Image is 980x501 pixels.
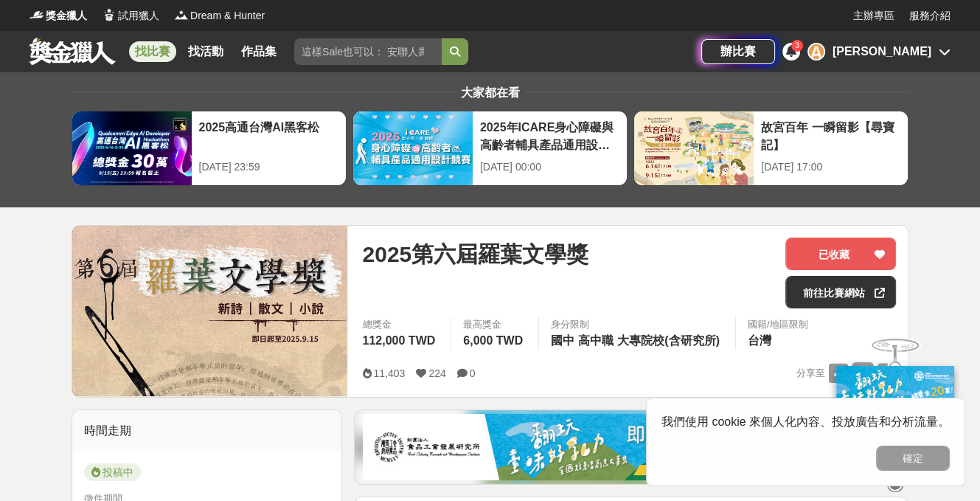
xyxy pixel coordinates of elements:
a: 服務介紹 [909,8,951,24]
a: 2025年ICARE身心障礙與高齡者輔具產品通用設計競賽[DATE] 00:00 [352,111,628,186]
div: [PERSON_NAME] [833,43,931,61]
a: LogoDream & Hunter [174,8,265,24]
span: 分享至 [796,362,824,384]
span: 我們使用 cookie 來個人化內容、投放廣告和分析流量。 [661,415,950,428]
button: 已收藏 [785,238,896,270]
span: 大專院校(含研究所) [617,334,720,347]
div: A [807,43,825,61]
a: 2025高通台灣AI黑客松[DATE] 23:59 [72,111,347,186]
a: 作品集 [235,41,282,62]
button: 確定 [876,446,950,471]
div: 國籍/地區限制 [748,317,808,332]
span: 6,000 TWD [463,334,523,347]
div: [DATE] 17:00 [761,159,900,175]
span: 高中職 [578,334,614,347]
a: 找活動 [182,41,229,62]
span: 11,403 [373,367,405,379]
img: Logo [29,7,44,22]
div: 2025年ICARE身心障礙與高齡者輔具產品通用設計競賽 [480,119,619,152]
span: 112,000 TWD [362,334,435,347]
span: 獎金獵人 [46,8,87,24]
div: 時間走期 [72,410,342,452]
div: 故宮百年 一瞬留影【尋寶記】 [761,119,900,152]
span: 2025第六屆羅葉文學獎 [362,238,588,271]
div: [DATE] 00:00 [480,159,619,175]
span: 0 [470,367,476,379]
span: Dream & Hunter [190,8,265,24]
a: 主辦專區 [853,8,894,24]
img: Logo [102,7,117,22]
div: 身分限制 [551,317,723,332]
span: 3 [795,41,799,49]
span: 大家都在看 [457,86,524,99]
a: 故宮百年 一瞬留影【尋寶記】[DATE] 17:00 [633,111,908,186]
a: 找比賽 [129,41,176,62]
a: 前往比賽網站 [785,276,896,308]
span: 最高獎金 [463,317,527,332]
img: Cover Image [72,226,348,396]
a: 辦比賽 [701,39,775,64]
span: 224 [428,367,445,379]
a: Logo試用獵人 [102,8,159,24]
span: 總獎金 [362,317,439,332]
div: [DATE] 23:59 [199,159,338,175]
div: 2025高通台灣AI黑客松 [199,119,338,152]
span: 台灣 [748,334,771,347]
img: b0ef2173-5a9d-47ad-b0e3-de335e335c0a.jpg [363,414,900,480]
img: Logo [174,7,189,22]
img: ff197300-f8ee-455f-a0ae-06a3645bc375.jpg [836,366,954,464]
span: 投稿中 [84,463,141,481]
span: 國中 [551,334,574,347]
span: 試用獵人 [118,8,159,24]
input: 這樣Sale也可以： 安聯人壽創意銷售法募集 [294,38,442,65]
a: Logo獎金獵人 [29,8,87,24]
